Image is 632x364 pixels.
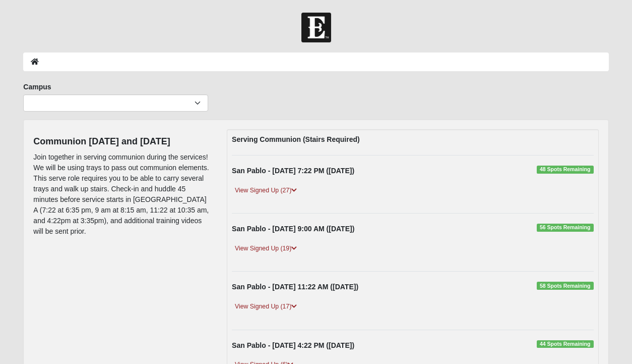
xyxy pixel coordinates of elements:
[232,341,354,349] strong: San Pablo - [DATE] 4:22 PM ([DATE])
[537,224,594,232] span: 56 Spots Remaining
[232,243,300,254] a: View Signed Up (19)
[537,166,594,174] span: 48 Spots Remaining
[232,185,300,196] a: View Signed Up (27)
[232,135,360,143] strong: Serving Communion (Stairs Required)
[301,13,331,42] img: Church of Eleven22 Logo
[537,282,594,290] span: 58 Spots Remaining
[232,167,354,175] strong: San Pablo - [DATE] 7:22 PM ([DATE])
[23,82,51,92] label: Campus
[232,225,354,233] strong: San Pablo - [DATE] 9:00 AM ([DATE])
[33,136,212,147] h4: Communion [DATE] and [DATE]
[537,340,594,348] span: 44 Spots Remaining
[232,283,358,291] strong: San Pablo - [DATE] 11:22 AM ([DATE])
[33,152,212,237] p: Join together in serving communion during the services! We will be using trays to pass out commun...
[232,301,300,312] a: View Signed Up (17)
